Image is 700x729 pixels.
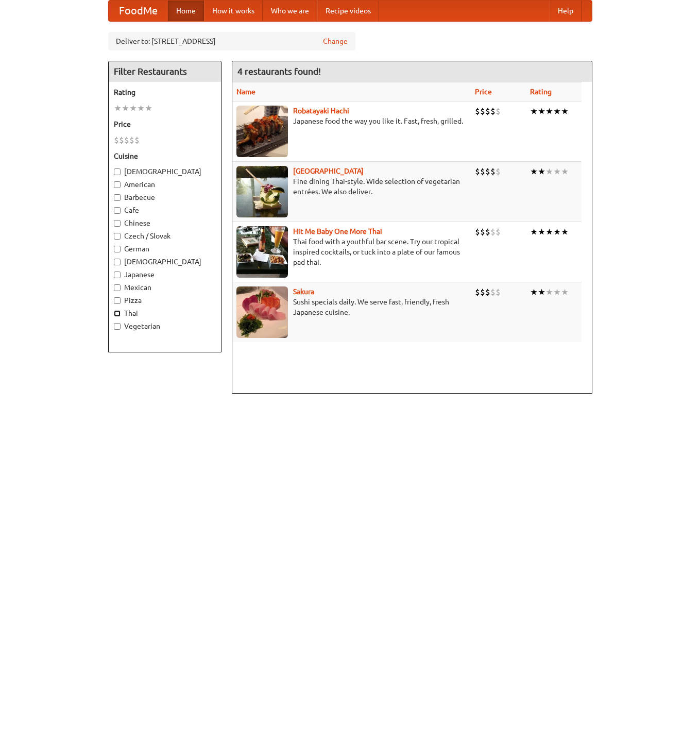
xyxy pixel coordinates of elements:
[114,246,121,252] input: German
[114,220,121,227] input: Chinese
[108,32,355,50] div: Deliver to: [STREET_ADDRESS]
[480,106,485,117] li: $
[236,166,288,217] img: satay.jpg
[145,103,152,114] li: ★
[134,134,140,146] li: $
[480,226,485,238] li: $
[496,166,501,177] li: $
[114,134,119,146] li: $
[550,1,582,21] a: Help
[236,286,288,338] img: sakura.jpg
[485,286,490,298] li: $
[496,226,501,238] li: $
[475,226,480,238] li: $
[553,226,561,238] li: ★
[114,205,216,215] label: Cafe
[114,207,121,214] input: Cafe
[114,259,121,265] input: [DEMOGRAPHIC_DATA]
[114,231,216,241] label: Czech / Slovak
[293,167,364,175] a: [GEOGRAPHIC_DATA]
[114,295,216,306] label: Pizza
[114,166,216,177] label: [DEMOGRAPHIC_DATA]
[236,116,467,126] p: Japanese food the way you like it. Fast, fresh, grilled.
[137,103,145,114] li: ★
[236,236,467,267] p: Thai food with a youthful bar scene. Try our tropical inspired cocktails, or tuck into a plate of...
[490,286,496,298] li: $
[530,106,538,117] li: ★
[236,106,288,157] img: robatayaki.jpg
[114,284,121,291] input: Mexican
[490,106,496,117] li: $
[114,272,121,278] input: Japanese
[545,286,553,298] li: ★
[496,286,501,298] li: $
[545,166,553,177] li: ★
[485,166,490,177] li: $
[114,181,121,188] input: American
[114,179,216,190] label: American
[119,134,124,146] li: $
[475,166,480,177] li: $
[114,321,216,331] label: Vegetarian
[545,226,553,238] li: ★
[553,106,561,117] li: ★
[236,88,255,96] a: Name
[114,244,216,254] label: German
[114,233,121,240] input: Czech / Slovak
[114,151,216,161] h5: Cuisine
[323,36,348,46] a: Change
[545,106,553,117] li: ★
[496,106,501,117] li: $
[293,287,314,296] a: Sakura
[530,226,538,238] li: ★
[553,166,561,177] li: ★
[293,107,349,115] a: Robatayaki Hachi
[490,166,496,177] li: $
[236,297,467,317] p: Sushi specials daily. We serve fast, friendly, fresh Japanese cuisine.
[263,1,317,21] a: Who we are
[109,1,168,21] a: FoodMe
[129,134,134,146] li: $
[114,218,216,228] label: Chinese
[114,297,121,304] input: Pizza
[530,166,538,177] li: ★
[538,166,545,177] li: ★
[114,282,216,293] label: Mexican
[530,286,538,298] li: ★
[485,226,490,238] li: $
[114,168,121,175] input: [DEMOGRAPHIC_DATA]
[538,286,545,298] li: ★
[109,61,221,82] h4: Filter Restaurants
[114,310,121,317] input: Thai
[237,66,321,76] ng-pluralize: 4 restaurants found!
[124,134,129,146] li: $
[204,1,263,21] a: How it works
[122,103,129,114] li: ★
[475,286,480,298] li: $
[168,1,204,21] a: Home
[490,226,496,238] li: $
[114,119,216,129] h5: Price
[114,257,216,267] label: [DEMOGRAPHIC_DATA]
[236,176,467,197] p: Fine dining Thai-style. Wide selection of vegetarian entrées. We also deliver.
[114,269,216,280] label: Japanese
[538,226,545,238] li: ★
[561,286,569,298] li: ★
[114,194,121,201] input: Barbecue
[114,308,216,318] label: Thai
[480,286,485,298] li: $
[293,227,382,235] a: Hit Me Baby One More Thai
[114,192,216,202] label: Barbecue
[553,286,561,298] li: ★
[114,323,121,330] input: Vegetarian
[538,106,545,117] li: ★
[561,166,569,177] li: ★
[236,226,288,278] img: babythai.jpg
[530,88,552,96] a: Rating
[561,226,569,238] li: ★
[480,166,485,177] li: $
[114,103,122,114] li: ★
